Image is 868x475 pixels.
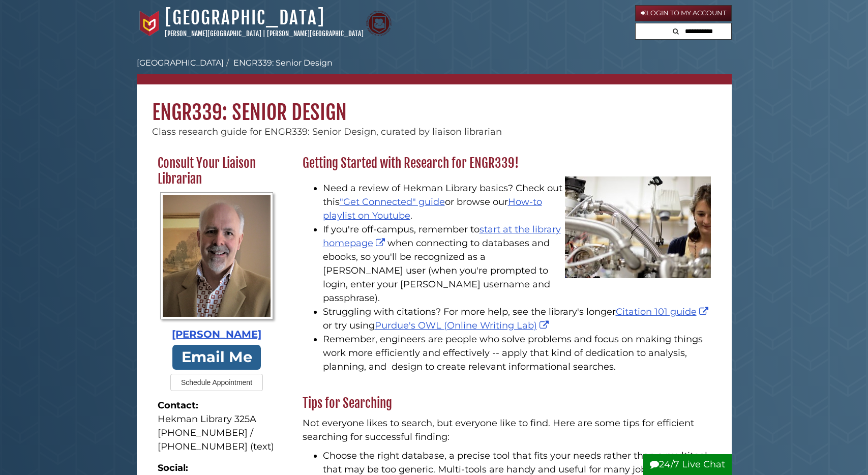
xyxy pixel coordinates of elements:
a: "Get Connected" guide [340,196,445,207]
div: Hekman Library 325A [158,412,276,426]
p: Not everyone likes to search, but everyone like to find. Here are some tips for efficient searchi... [303,417,711,444]
a: [PERSON_NAME][GEOGRAPHIC_DATA] [165,29,261,38]
button: Search [670,23,682,37]
h2: Tips for Searching [297,395,716,411]
strong: Social: [158,461,276,475]
span: | [263,29,265,38]
a: [GEOGRAPHIC_DATA] [165,7,325,29]
a: Purdue's OWL (Online Writing Lab) [375,320,551,331]
h1: ENGR339: Senior Design [137,84,732,125]
span: Class research guide for ENGR339: Senior Design, curated by liaison librarian [152,126,502,137]
li: Need a review of Hekman Library basics? Check out this or browse our . [323,182,711,223]
button: Schedule Appointment [170,374,263,391]
a: Login to My Account [635,5,732,21]
a: [PERSON_NAME][GEOGRAPHIC_DATA] [267,29,364,38]
a: start at the library homepage [323,224,561,249]
li: Struggling with citations? For more help, see the library's longer or try using [323,305,711,333]
div: [PERSON_NAME] [158,327,276,342]
button: 24/7 Live Chat [643,454,732,475]
h2: Consult Your Liaison Librarian [153,155,281,187]
img: Calvin University [137,11,162,36]
h2: Getting Started with Research for ENGR339! [297,155,716,171]
a: ENGR339: Senior Design [233,58,333,68]
p: Remember, engineers are people who solve problems and focus on making things work more efficientl... [323,333,711,374]
a: Citation 101 guide [616,306,711,317]
a: Profile Photo [PERSON_NAME] [158,192,276,342]
div: [PHONE_NUMBER] / ‪[PHONE_NUMBER] (text) [158,426,276,454]
a: How-to playlist on Youtube [323,196,542,221]
img: Calvin Theological Seminary [366,11,392,36]
a: [GEOGRAPHIC_DATA] [137,58,224,68]
a: Email Me [172,345,261,370]
nav: breadcrumb [137,57,732,84]
li: If you're off-campus, remember to when connecting to databases and ebooks, so you'll be recognize... [323,223,711,305]
i: Search [673,28,679,35]
img: Profile Photo [160,192,273,319]
strong: Contact: [158,399,276,412]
